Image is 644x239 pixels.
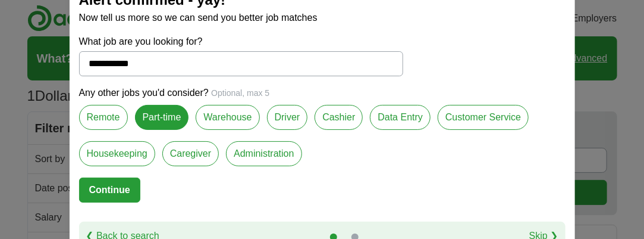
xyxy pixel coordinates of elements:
[196,105,259,130] label: Warehouse
[370,105,431,130] label: Data Entry
[79,11,566,25] p: Now tell us more so we can send you better job matches
[211,88,269,98] span: Optional, max 5
[438,105,529,130] label: Customer Service
[79,141,155,166] label: Housekeeping
[79,35,403,49] label: What job are you looking for?
[79,86,566,100] p: Any other jobs you'd consider?
[79,105,128,130] label: Remote
[226,141,301,166] label: Administration
[135,105,189,130] label: Part-time
[162,141,219,166] label: Caregiver
[267,105,308,130] label: Driver
[315,105,363,130] label: Cashier
[79,178,140,203] button: Continue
